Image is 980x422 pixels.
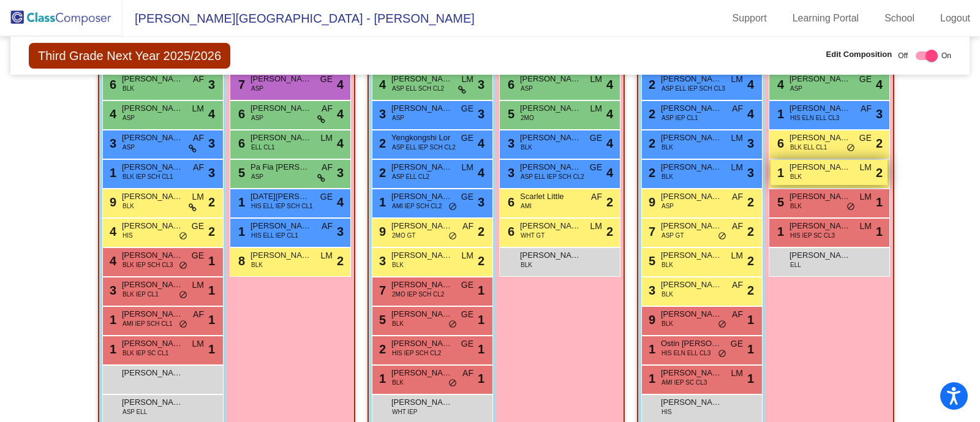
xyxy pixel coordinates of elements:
span: [PERSON_NAME] [122,73,183,85]
span: AF [732,279,743,292]
span: [PERSON_NAME] [661,190,722,203]
span: 9 [376,225,386,238]
span: WHT GT [521,231,545,240]
span: 1 [747,369,754,388]
span: 7 [235,78,245,91]
span: [PERSON_NAME] [391,308,453,320]
span: AF [322,102,333,115]
span: 6 [774,137,784,150]
span: 6 [505,78,514,91]
span: [PERSON_NAME][GEOGRAPHIC_DATA] - [PERSON_NAME] [123,9,475,28]
span: HIS ELL IEP SCH CL1 [251,202,313,211]
span: LM [731,132,743,145]
span: Edit Composition [826,48,892,61]
span: LM [860,161,872,174]
span: [PERSON_NAME] [391,102,453,115]
span: 2 [208,193,215,211]
span: [PERSON_NAME] [122,161,183,173]
span: GE [731,337,743,350]
span: [PERSON_NAME] [520,73,581,85]
span: 7 [646,225,655,238]
span: AMI IEP SCH CL1 [123,319,173,328]
span: 5 [646,254,655,268]
span: Scarlet Little [520,190,581,203]
span: BLK ELL CL1 [790,143,827,152]
span: [PERSON_NAME] [661,308,722,320]
span: 2 [747,193,754,211]
span: AF [322,220,333,233]
span: BLK [790,172,802,181]
span: BLK IEP SCH CL1 [123,172,173,181]
span: 2 [376,342,386,356]
span: 1 [107,166,116,179]
span: AF [462,220,473,233]
span: 2 [747,222,754,241]
span: LM [192,337,204,350]
span: 2 [646,166,655,179]
span: 9 [646,313,655,326]
span: BLK [392,378,404,387]
span: [PERSON_NAME] [790,102,851,115]
span: 2 [478,252,484,270]
a: Logout [930,9,980,28]
a: School [875,9,924,28]
span: GE [859,73,872,86]
a: Learning Portal [783,9,869,28]
span: 2 [337,252,344,270]
span: AF [732,190,743,203]
span: [PERSON_NAME] [790,190,851,203]
span: 1 [646,372,655,385]
span: 2 [747,281,754,300]
span: [DATE][PERSON_NAME] [251,190,312,203]
span: 2 [876,134,883,153]
span: 2 [876,164,883,182]
span: HIS [123,231,133,240]
span: LM [860,220,872,233]
span: 4 [337,193,344,211]
span: 4 [376,78,386,91]
span: 4 [606,134,613,153]
span: 1 [478,369,484,388]
span: 1 [376,195,386,209]
span: 3 [376,254,386,268]
span: BLK IEP SC CL1 [123,349,168,358]
span: [PERSON_NAME] [391,73,453,85]
span: 1 [774,166,784,179]
span: 1 [376,372,386,385]
span: BLK [661,260,673,269]
span: do_not_disturb_alt [846,143,855,153]
span: LM [462,161,473,174]
span: [PERSON_NAME] [391,279,453,291]
span: AF [462,367,473,380]
span: GE [590,161,602,174]
span: 4 [337,105,344,123]
span: GE [461,308,473,321]
span: LM [462,249,473,262]
span: [PERSON_NAME] [661,161,722,173]
span: AMI IEP SCH CL2 [392,202,442,211]
span: 3 [478,193,484,211]
span: [PERSON_NAME] [520,220,581,232]
span: [PERSON_NAME] [391,161,453,173]
span: 3 [505,137,514,150]
span: LM [731,249,743,262]
span: ASP [251,84,263,93]
span: 2 [646,137,655,150]
span: 2 [478,222,484,241]
span: 6 [107,78,116,91]
span: GE [461,132,473,145]
span: 3 [208,75,215,94]
span: LM [860,190,872,203]
span: AF [732,102,743,115]
span: [PERSON_NAME] [251,220,312,232]
span: ASP ELL IEP SCH CL2 [521,172,584,181]
span: 1 [208,311,215,329]
span: AF [861,102,872,115]
span: ASP [251,172,263,181]
span: [PERSON_NAME] [PERSON_NAME] [391,367,453,379]
span: ASP ELL [123,407,147,416]
span: [PERSON_NAME] [520,102,581,115]
span: BLK [251,260,263,269]
span: 4 [774,78,784,91]
span: 2MO [521,113,534,122]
